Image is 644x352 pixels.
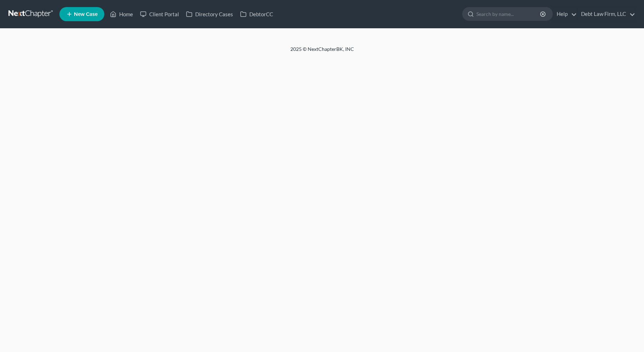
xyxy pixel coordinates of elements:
input: Search by name... [476,7,541,20]
span: New Case [74,12,98,17]
a: Help [553,8,577,20]
a: DebtorCC [237,8,277,20]
a: Directory Cases [182,8,237,20]
a: Client Portal [137,8,182,20]
a: Home [106,8,137,20]
div: 2025 © NextChapterBK, INC [121,46,524,58]
a: Debt Law Firm, LLC [578,8,635,20]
